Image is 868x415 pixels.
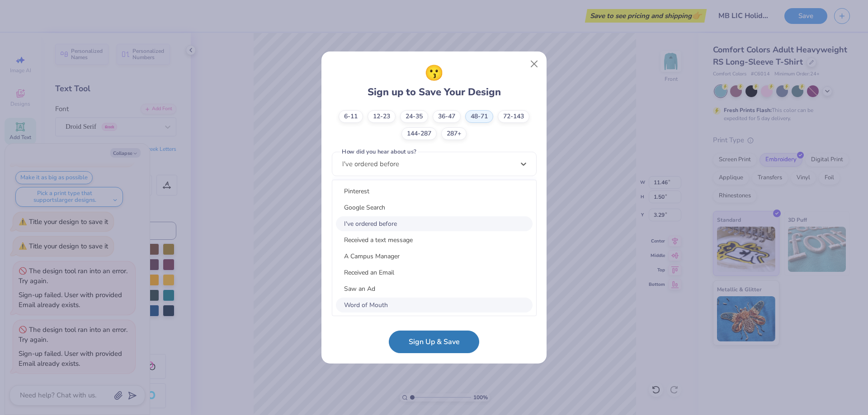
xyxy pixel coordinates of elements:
[336,200,533,215] div: Google Search
[336,281,533,296] div: Saw an Ad
[526,56,543,73] button: Close
[400,110,428,123] label: 24-35
[368,62,501,100] div: Sign up to Save Your Design
[465,110,493,123] label: 48-71
[401,127,437,140] label: 144-287
[425,62,443,85] span: 😗
[336,314,533,329] div: LinkedIn
[336,216,533,231] div: I've ordered before
[336,249,533,264] div: A Campus Manager
[340,147,418,156] label: How did you hear about us?
[336,298,533,312] div: Word of Mouth
[336,265,533,280] div: Received an Email
[441,127,467,140] label: 287+
[368,110,396,123] label: 12-23
[336,233,533,247] div: Received a text message
[389,331,479,353] button: Sign Up & Save
[339,110,363,123] label: 6-11
[433,110,461,123] label: 36-47
[498,110,529,123] label: 72-143
[336,184,533,199] div: Pinterest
